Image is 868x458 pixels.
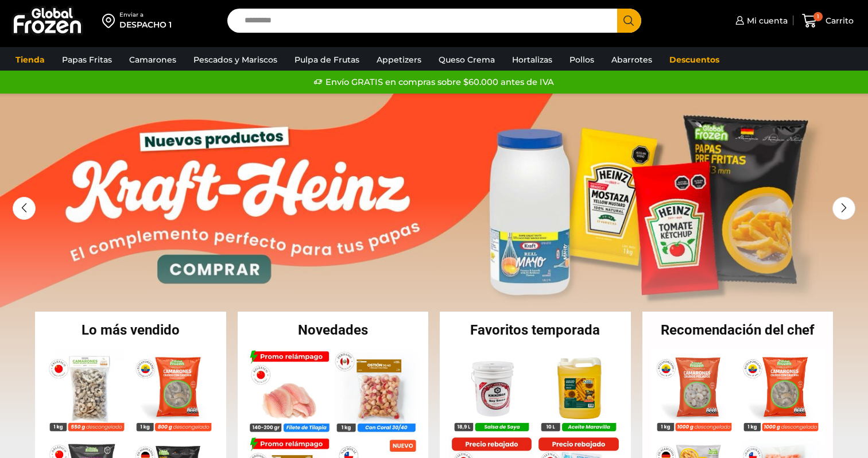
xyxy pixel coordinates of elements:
[35,323,226,337] h2: Lo más vendido
[102,11,119,30] img: address-field-icon.svg
[823,15,854,26] span: Carrito
[56,49,118,71] a: Papas Fritas
[10,49,51,71] a: Tienda
[433,49,501,71] a: Queso Crema
[119,19,172,30] div: DESPACHO 1
[744,15,788,26] span: Mi cuenta
[289,49,365,71] a: Pulpa de Frutas
[506,49,558,71] a: Hortalizas
[564,49,600,71] a: Pollos
[642,323,834,337] h2: Recomendación del chef
[440,323,631,337] h2: Favoritos temporada
[238,323,429,337] h2: Novedades
[119,11,172,19] div: Enviar a
[813,12,823,21] span: 1
[617,9,641,33] button: Search button
[799,7,857,34] a: 1 Carrito
[188,49,283,71] a: Pescados y Mariscos
[13,197,36,220] div: Previous slide
[733,9,788,32] a: Mi cuenta
[664,49,725,71] a: Descuentos
[606,49,658,71] a: Abarrotes
[123,49,182,71] a: Camarones
[371,49,427,71] a: Appetizers
[832,197,855,220] div: Next slide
